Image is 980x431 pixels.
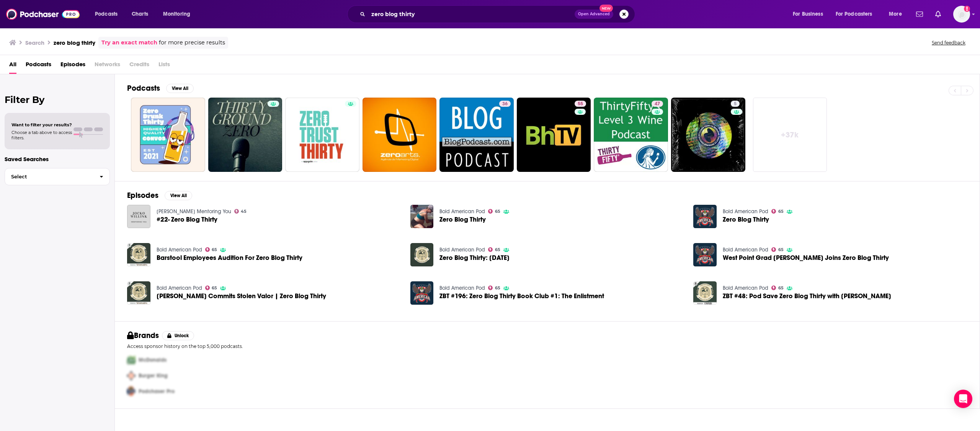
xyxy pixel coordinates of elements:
a: Bold American Pod [723,247,768,253]
a: 47 [594,98,668,172]
a: +37k [753,98,827,172]
span: Credits [129,58,149,74]
span: New [599,5,613,12]
a: Charts [127,8,153,20]
button: Show profile menu [953,6,970,23]
img: First Pro Logo [124,352,139,368]
img: Zero Blog Thirty: Wed Sep 13, 2023 [410,243,434,266]
img: Zero Blog Thirty [693,205,717,228]
button: View All [165,191,192,200]
img: Joe Biden Commits Stolen Valor | Zero Blog Thirty [127,281,150,305]
button: open menu [158,8,200,20]
img: Second Pro Logo [124,368,139,384]
img: ZBT #196: Zero Blog Thirty Book Club #1: The Enlistment [410,281,434,305]
h2: Podcasts [127,83,160,93]
span: ZBT #48: Pod Save Zero Blog Thirty with [PERSON_NAME] [723,293,891,299]
a: 65 [771,286,784,290]
span: 65 [495,210,500,213]
span: Networks [95,58,120,74]
img: User Profile [953,6,970,23]
img: #22- Zero Blog Thirty [127,205,150,228]
a: Show notifications dropdown [913,8,926,21]
a: Podcasts [26,58,51,74]
span: 65 [778,210,784,213]
span: Zero Blog Thirty [723,216,769,223]
button: Select [5,168,110,185]
a: #22- Zero Blog Thirty [157,216,217,223]
span: Select [5,174,93,179]
a: 65 [488,209,500,214]
span: Choose a tab above to access filters. [11,130,72,140]
a: 65 [205,286,217,290]
span: 65 [495,286,500,290]
span: for more precise results [159,38,225,47]
a: ZBT #196: Zero Blog Thirty Book Club #1: The Enlistment [439,293,604,299]
span: 65 [778,248,784,251]
img: Podchaser - Follow, Share and Rate Podcasts [6,7,80,21]
span: McDonalds [139,357,167,363]
a: Bold American Pod [157,285,202,291]
button: open menu [884,8,911,20]
svg: Add a profile image [964,6,970,12]
a: 5 [731,101,740,107]
span: [PERSON_NAME] Commits Stolen Valor | Zero Blog Thirty [157,293,326,299]
button: open menu [831,8,884,20]
span: 65 [212,286,217,290]
a: All [9,58,16,74]
h2: Episodes [127,191,158,200]
a: Zero Blog Thirty: Wed Sep 13, 2023 [439,255,510,261]
div: Search podcasts, credits, & more... [354,5,642,23]
span: Want to filter your results? [11,122,72,127]
span: 45 [241,210,247,213]
span: Burger King [139,372,168,379]
span: More [889,9,902,20]
a: Show notifications dropdown [932,8,944,21]
a: EpisodesView All [127,191,192,200]
a: 65 [205,247,217,252]
a: 45 [234,209,247,214]
button: Open AdvancedNew [575,10,613,19]
a: Bold American Pod [439,208,485,215]
span: Episodes [60,58,85,74]
a: Bold American Pod [439,285,485,291]
span: For Podcasters [836,9,872,20]
span: 65 [212,248,217,251]
a: ZBT #48: Pod Save Zero Blog Thirty with Tommy Vietor [723,293,891,299]
a: Barstool Employees Audition For Zero Blog Thirty [127,243,150,266]
span: Monitoring [163,9,190,20]
a: 36 [499,101,511,107]
h3: zero blog thirty [54,39,95,46]
button: open menu [787,8,833,20]
span: For Business [793,9,823,20]
a: Joe Biden Commits Stolen Valor | Zero Blog Thirty [157,293,326,299]
span: 65 [778,286,784,290]
span: 65 [495,248,500,251]
img: Zero Blog Thirty [410,205,434,228]
a: Zero Blog Thirty [439,216,486,223]
img: West Point Grad Coach K Joins Zero Blog Thirty [693,243,717,266]
span: Open Advanced [578,12,610,16]
button: Unlock [162,331,194,340]
span: Barstool Employees Audition For Zero Blog Thirty [157,255,302,261]
span: Charts [132,9,148,20]
a: Bold American Pod [723,285,768,291]
span: 36 [502,100,508,108]
span: 47 [655,100,660,108]
a: 65 [488,247,500,252]
span: Podcasts [95,9,118,20]
button: open menu [90,8,127,20]
img: ZBT #48: Pod Save Zero Blog Thirty with Tommy Vietor [693,281,717,305]
a: 55 [575,101,586,107]
a: Try an exact match [101,38,157,47]
a: 5 [671,98,745,172]
span: West Point Grad [PERSON_NAME] Joins Zero Blog Thirty [723,255,889,261]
